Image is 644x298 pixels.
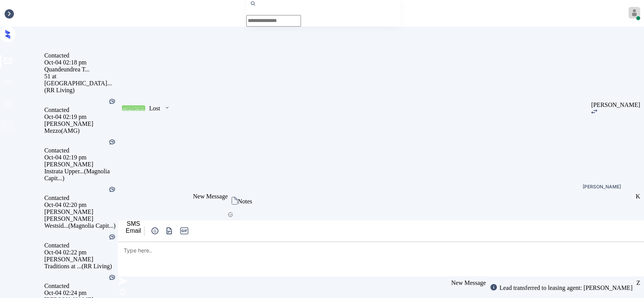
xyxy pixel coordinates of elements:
[122,106,145,112] div: Contacted
[4,10,18,17] div: Inbox
[228,220,636,227] div: Note:
[591,109,597,114] img: icon-zuma
[228,212,233,217] img: icon-zuma
[44,215,118,229] div: [PERSON_NAME] Westsid... (Magnolia Capit...)
[44,127,118,134] div: Mezzo (AMG)
[44,107,118,113] div: Contacted
[44,168,118,182] div: Instrata Upper... (Magnolia Capit...)
[44,120,118,127] div: [PERSON_NAME]
[150,226,160,235] button: icon-zuma
[2,120,13,134] span: profile
[126,220,141,227] div: SMS
[108,233,116,242] div: Kelsey was silent
[118,276,127,286] img: icon-zuma
[636,193,640,200] div: K
[108,186,116,193] img: Kelsey was silent
[44,283,118,290] div: Contacted
[591,102,640,108] div: [PERSON_NAME]
[150,226,160,235] img: icon-zuma
[238,198,252,205] div: Notes
[44,201,118,208] div: Oct-04 02:20 pm
[118,287,127,296] img: icon-zuma
[44,290,118,296] div: Oct-04 02:24 pm
[108,98,116,107] div: Kelsey was silent
[165,226,174,235] img: icon-zuma
[44,113,118,120] div: Oct-04 02:19 pm
[44,52,118,59] div: Contacted
[108,274,116,283] div: Kelsey was silent
[108,98,116,105] img: Kelsey was silent
[193,193,228,200] span: New Message
[108,233,116,241] img: Kelsey was silent
[44,66,118,73] div: Quandeundrea T...
[164,226,175,235] button: icon-zuma
[44,242,118,249] div: Contacted
[44,73,118,94] div: 51 at [GEOGRAPHIC_DATA]... (RR Living)
[126,227,141,234] div: Email
[108,138,116,146] img: Kelsey was silent
[108,186,116,195] div: Kelsey was silent
[164,104,170,111] img: icon-zuma
[149,105,160,112] div: Lost
[108,274,116,281] img: Kelsey was silent
[44,263,118,270] div: Traditions at ... (RR Living)
[583,185,621,189] div: [PERSON_NAME]
[232,197,238,205] img: icon-zuma
[44,256,118,263] div: [PERSON_NAME]
[44,161,118,168] div: [PERSON_NAME]
[44,147,118,154] div: Contacted
[44,195,118,201] div: Contacted
[108,138,116,147] div: Kelsey was silent
[629,7,640,19] img: avatar
[44,208,118,215] div: [PERSON_NAME]
[44,154,118,161] div: Oct-04 02:19 pm
[44,249,118,256] div: Oct-04 02:22 pm
[44,59,118,66] div: Oct-04 02:18 pm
